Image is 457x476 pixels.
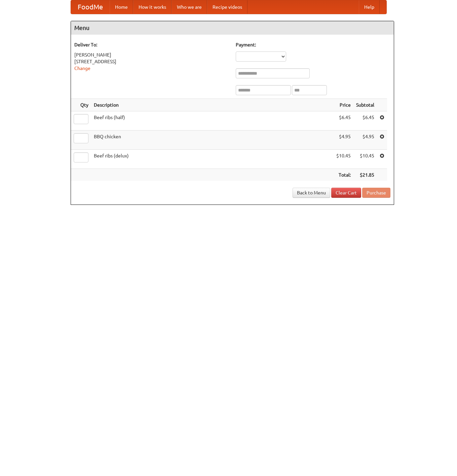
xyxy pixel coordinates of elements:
[74,51,229,58] div: [PERSON_NAME]
[362,188,390,198] button: Purchase
[71,21,394,35] h4: Menu
[74,66,90,71] a: Change
[172,0,207,14] a: Who we are
[334,169,353,181] th: Total:
[353,150,377,169] td: $10.45
[207,0,247,14] a: Recipe videos
[353,99,377,111] th: Subtotal
[334,150,353,169] td: $10.45
[353,169,377,181] th: $21.85
[359,0,380,14] a: Help
[133,0,172,14] a: How it works
[71,99,91,111] th: Qty
[353,131,377,150] td: $4.95
[71,0,110,14] a: FoodMe
[236,41,390,48] h5: Payment:
[91,131,334,150] td: BBQ chicken
[353,111,377,131] td: $6.45
[74,58,229,65] div: [STREET_ADDRESS]
[91,150,334,169] td: Beef ribs (delux)
[334,99,353,111] th: Price
[293,188,330,198] a: Back to Menu
[74,41,229,48] h5: Deliver To:
[334,131,353,150] td: $4.95
[334,111,353,131] td: $6.45
[91,99,334,111] th: Description
[331,188,361,198] a: Clear Cart
[110,0,133,14] a: Home
[91,111,334,131] td: Beef ribs (half)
